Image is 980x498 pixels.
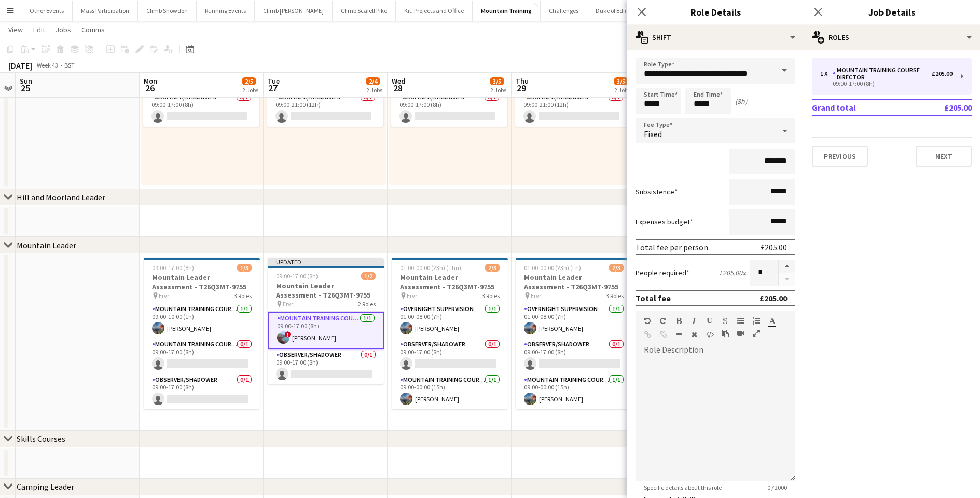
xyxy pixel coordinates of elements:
[675,330,682,339] button: Horizontal Line
[8,25,23,34] span: View
[722,317,729,325] button: Strikethrough
[283,300,295,308] span: Eryri
[333,1,396,21] button: Climb Scafell Pike
[833,66,932,81] div: Mountain Training Course Director
[779,260,795,273] button: Increase
[636,217,693,226] label: Expenses budget
[144,339,260,374] app-card-role: Mountain Training Course Staff0/109:00-17:00 (8h)
[366,86,382,94] div: 2 Jobs
[51,23,75,36] a: Jobs
[392,273,508,291] h3: Mountain Leader Assessment - T26Q3MT-9755
[737,329,744,338] button: Insert video
[706,330,713,339] button: HTML Code
[29,23,49,36] a: Edit
[276,272,318,280] span: 09:00-17:00 (8h)
[159,292,171,300] span: Eryri
[21,1,73,21] button: Other Events
[77,23,109,36] a: Comms
[706,317,713,325] button: Underline
[691,330,698,339] button: Clear Formatting
[759,483,795,491] span: 0 / 2000
[17,240,76,250] div: Mountain Leader
[144,374,260,409] app-card-role: Observer/Shadower0/109:00-17:00 (8h)
[490,86,506,94] div: 2 Jobs
[242,86,258,94] div: 2 Jobs
[17,434,65,444] div: Skills Courses
[73,1,138,21] button: Mass Participation
[152,264,194,272] span: 09:00-17:00 (8h)
[268,349,384,384] app-card-role: Observer/Shadower0/109:00-17:00 (8h)
[609,264,624,272] span: 2/3
[516,258,632,409] app-job-card: 01:00-00:00 (23h) (Fri)2/3Mountain Leader Assessment - T26Q3MT-9755 Eryri3 RolesOvernight Supervi...
[8,60,32,71] div: [DATE]
[636,293,671,303] div: Total fee
[516,76,529,86] span: Thu
[722,329,729,338] button: Paste as plain text
[361,272,376,280] span: 1/2
[17,481,74,492] div: Camping Leader
[761,242,787,252] div: £205.00
[516,273,632,291] h3: Mountain Leader Assessment - T26Q3MT-9755
[910,99,972,116] td: £205.00
[285,331,291,338] span: !
[659,317,667,325] button: Redo
[636,187,678,196] label: Subsistence
[768,317,776,325] button: Text Color
[932,70,953,77] div: £205.00
[234,292,252,300] span: 3 Roles
[812,99,910,116] td: Grand total
[237,264,252,272] span: 1/3
[820,70,833,77] div: 1 x
[17,192,105,203] div: Hill and Moorland Leader
[34,61,60,69] span: Week 43
[242,77,256,85] span: 2/5
[735,97,747,106] div: (8h)
[255,1,333,21] button: Climb [PERSON_NAME]
[267,91,383,127] app-card-role: Observer/Shadower0/109:00-21:00 (12h)
[56,25,71,34] span: Jobs
[142,82,157,94] span: 26
[64,61,75,69] div: BST
[18,82,32,94] span: 25
[812,146,868,167] button: Previous
[490,77,504,85] span: 3/5
[636,268,689,277] label: People required
[392,76,405,86] span: Wed
[268,312,384,349] app-card-role: Mountain Training Course Director1/109:00-17:00 (8h)![PERSON_NAME]
[400,264,461,272] span: 01:00-00:00 (23h) (Thu)
[20,76,32,86] span: Sun
[515,91,631,127] app-card-role: Observer/Shadower0/109:00-21:00 (12h)
[268,258,384,384] app-job-card: Updated09:00-17:00 (8h)1/2Mountain Leader Assessment - T26Q3MT-9755 Eryri2 RolesMountain Training...
[627,25,804,50] div: Shift
[268,281,384,300] h3: Mountain Leader Assessment - T26Q3MT-9755
[473,1,541,21] button: Mountain Training
[516,374,632,409] app-card-role: Mountain Training Course Director1/109:00-00:00 (15h)[PERSON_NAME]
[691,317,698,325] button: Italic
[753,329,760,338] button: Fullscreen
[531,292,543,300] span: Eryri
[392,339,508,374] app-card-role: Observer/Shadower0/109:00-17:00 (8h)
[753,317,760,325] button: Ordered List
[4,23,27,36] a: View
[81,25,105,34] span: Comms
[392,374,508,409] app-card-role: Mountain Training Course Director1/109:00-00:00 (15h)[PERSON_NAME]
[916,146,972,167] button: Next
[407,292,419,300] span: Eryri
[524,264,581,272] span: 01:00-00:00 (23h) (Fri)
[627,5,804,19] h3: Role Details
[268,76,280,86] span: Tue
[396,1,473,21] button: Kit, Projects and Office
[514,82,529,94] span: 29
[391,91,507,127] app-card-role: Observer/Shadower0/109:00-17:00 (8h)
[760,293,787,303] div: £205.00
[737,317,744,325] button: Unordered List
[804,5,980,19] h3: Job Details
[541,1,587,21] button: Challenges
[482,292,500,300] span: 3 Roles
[516,303,632,339] app-card-role: Overnight Supervision1/101:00-08:00 (7h)[PERSON_NAME]
[587,1,653,21] button: Duke of Edinburgh
[144,258,260,409] div: 09:00-17:00 (8h)1/3Mountain Leader Assessment - T26Q3MT-9755 Eryri3 RolesMountain Training Course...
[138,1,197,21] button: Climb Snowdon
[358,300,376,308] span: 2 Roles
